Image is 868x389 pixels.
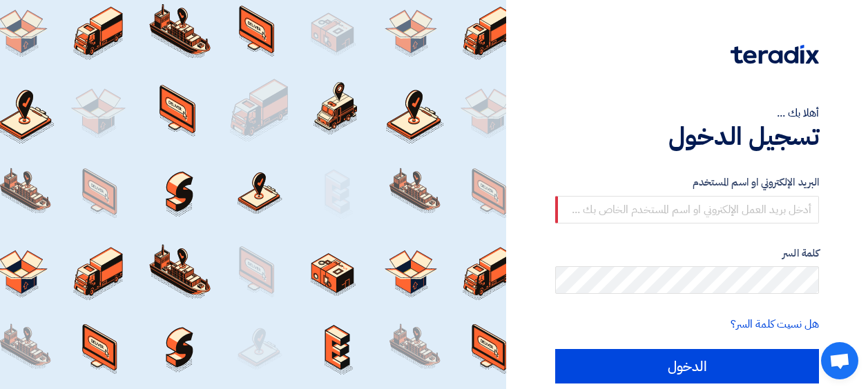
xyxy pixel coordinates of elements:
[555,246,819,261] label: كلمة السر
[555,121,819,152] h1: تسجيل الدخول
[731,45,819,64] img: Teradix logo
[555,174,819,190] label: البريد الإلكتروني او اسم المستخدم
[821,342,858,379] div: Open chat
[731,316,819,332] a: هل نسيت كلمة السر؟
[555,349,819,383] input: الدخول
[555,196,819,223] input: أدخل بريد العمل الإلكتروني او اسم المستخدم الخاص بك ...
[555,105,819,121] div: أهلا بك ...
